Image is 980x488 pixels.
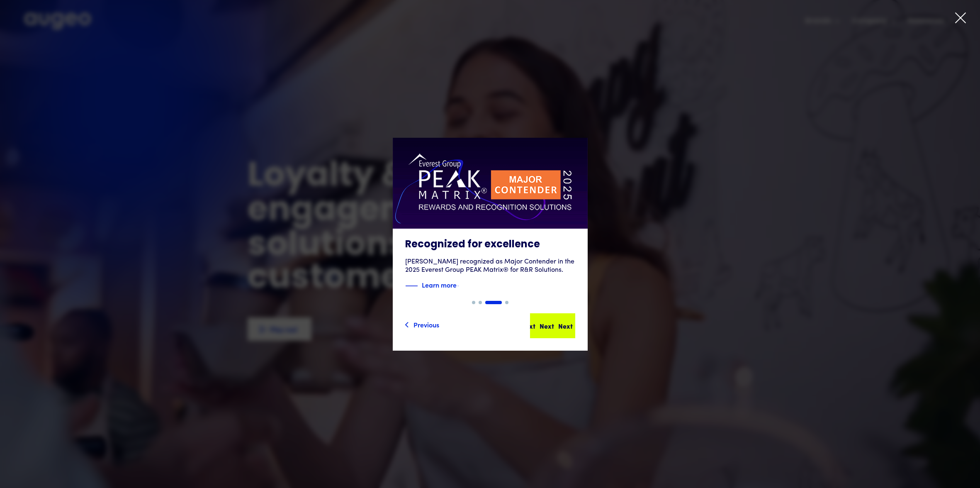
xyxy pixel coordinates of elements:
[405,258,575,274] div: [PERSON_NAME] recognized as Major Contender in the 2025 Everest Group PEAK Matrix® for R&R Soluti...
[413,320,439,329] div: Previous
[530,313,575,338] a: NextNextNext
[485,301,502,304] div: Show slide 3 of 4
[558,321,573,331] div: Next
[422,280,457,289] strong: Learn more
[393,138,588,301] a: Recognized for excellence[PERSON_NAME] recognized as Major Contender in the 2025 Everest Group PE...
[405,281,418,291] img: Blue decorative line
[405,239,575,251] h3: Recognized for excellence
[540,321,554,331] div: Next
[505,301,508,304] div: Show slide 4 of 4
[479,301,482,304] div: Show slide 2 of 4
[457,281,470,291] img: Blue text arrow
[472,301,475,304] div: Show slide 1 of 4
